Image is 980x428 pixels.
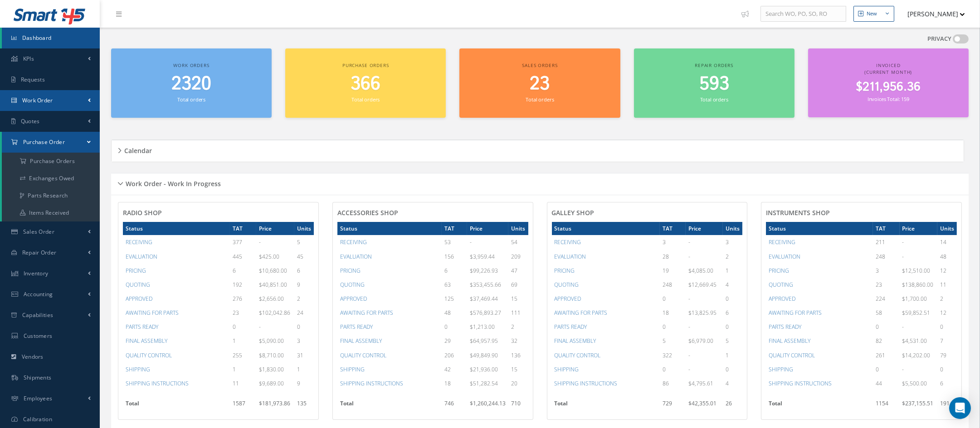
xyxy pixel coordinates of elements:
th: TAT [442,222,467,235]
a: RECEIVING [769,238,795,246]
td: 5 [294,235,314,249]
span: $211,956.36 [856,78,921,96]
td: 276 [230,292,256,306]
td: 710 [508,397,528,415]
td: 31 [294,348,314,362]
span: - [688,365,690,373]
td: 0 [873,362,899,376]
span: (Current Month) [864,69,912,75]
a: Purchase Orders [2,153,100,170]
span: $138,860.00 [902,281,934,289]
td: 54 [508,235,528,249]
td: 18 [660,306,686,320]
td: 0 [723,320,742,334]
td: 18 [442,376,467,390]
h5: Work Order - Work In Progress [123,177,221,188]
span: $6,979.00 [688,337,713,345]
td: 248 [873,250,899,264]
td: 12 [937,306,957,320]
td: 211 [873,235,899,249]
span: $5,090.00 [259,337,284,345]
th: TAT [230,222,256,235]
td: 191 [937,397,957,415]
td: 9 [294,278,314,292]
a: QUOTING [340,281,365,289]
span: $8,710.00 [259,351,284,359]
span: $1,700.00 [902,295,927,303]
td: 48 [937,250,957,264]
td: 209 [508,250,528,264]
span: - [902,238,904,246]
a: FINAL ASSEMBLY [555,337,596,345]
span: $3,959.44 [470,253,495,260]
td: 7 [937,334,957,348]
span: $4,085.00 [688,267,713,274]
td: 9 [294,376,314,390]
span: $12,510.00 [902,267,931,274]
th: Price [256,222,294,235]
th: Status [766,222,873,235]
a: AWAITING FOR PARTS [769,309,822,317]
a: FINAL ASSEMBLY [769,337,810,345]
span: Work Order [22,96,53,104]
a: APPROVED [555,295,581,303]
td: 377 [230,235,256,249]
td: 47 [508,264,528,278]
a: PARTS READY [340,323,373,331]
a: FINAL ASSEMBLY [340,337,382,345]
div: New [867,10,877,18]
td: 192 [230,278,256,292]
span: Accounting [24,290,53,298]
a: SHIPPING INSTRUCTIONS [555,380,618,387]
span: $10,680.00 [259,267,287,274]
td: 248 [660,278,686,292]
a: Work orders 2320 Total orders [111,48,272,118]
a: PRICING [555,267,575,274]
td: 28 [660,250,686,264]
div: Open Intercom Messenger [949,397,971,419]
span: $9,689.00 [259,380,284,387]
a: QUOTING [126,281,150,289]
a: QUALITY CONTROL [126,351,172,359]
td: 1587 [230,397,256,415]
td: 224 [873,292,899,306]
a: RECEIVING [126,238,152,246]
a: PARTS READY [126,323,158,331]
td: 3 [873,264,899,278]
span: $1,213.00 [470,323,495,331]
th: Status [337,222,442,235]
a: FINAL ASSEMBLY [126,337,167,345]
span: $40,851.00 [259,281,287,289]
td: 11 [937,278,957,292]
th: TAT [873,222,899,235]
span: $5,500.00 [902,380,927,387]
a: RECEIVING [340,238,367,246]
a: PARTS READY [769,323,801,331]
span: $102,042.86 [259,309,290,317]
h4: RADIO SHOP [123,209,314,217]
a: QUALITY CONTROL [769,351,815,359]
a: Dashboard [2,28,100,48]
span: $12,669.45 [688,281,717,289]
span: 23 [530,71,550,97]
td: 19 [660,264,686,278]
td: 24 [294,306,314,320]
span: Work orders [173,62,209,68]
span: $425.00 [259,253,279,260]
span: - [688,295,690,303]
td: 0 [230,320,256,334]
th: Units [723,222,742,235]
td: 3 [723,235,742,249]
a: Parts Research [2,187,100,204]
td: 0 [723,362,742,376]
span: - [259,238,261,246]
a: Purchase Order [2,132,100,153]
td: 746 [442,397,467,415]
span: - [688,238,690,246]
td: 0 [723,292,742,306]
td: 445 [230,250,256,264]
td: 2 [294,292,314,306]
span: $353,455.66 [470,281,501,289]
td: 6 [294,264,314,278]
a: PARTS READY [555,323,587,331]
